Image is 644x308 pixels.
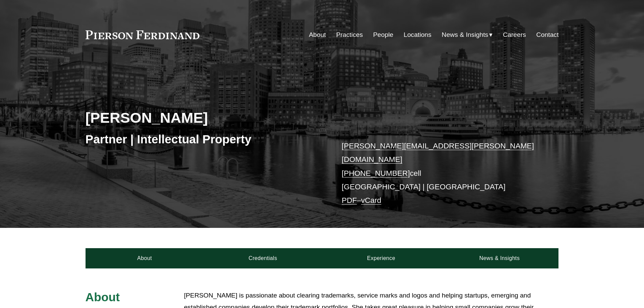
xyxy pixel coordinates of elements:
[442,29,488,41] span: News & Insights
[442,28,493,41] a: folder dropdown
[86,248,204,268] a: About
[342,142,534,164] a: [PERSON_NAME][EMAIL_ADDRESS][PERSON_NAME][DOMAIN_NAME]
[86,109,322,126] h2: [PERSON_NAME]
[342,196,357,205] a: PDF
[309,28,326,41] a: About
[361,196,381,205] a: vCard
[322,248,440,268] a: Experience
[342,169,410,177] a: [PHONE_NUMBER]
[204,248,322,268] a: Credentials
[503,28,526,41] a: Careers
[404,28,431,41] a: Locations
[86,132,322,147] h3: Partner | Intellectual Property
[440,248,558,268] a: News & Insights
[536,28,558,41] a: Contact
[336,28,363,41] a: Practices
[86,290,120,304] span: About
[342,139,539,208] p: cell [GEOGRAPHIC_DATA] | [GEOGRAPHIC_DATA] –
[373,28,393,41] a: People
